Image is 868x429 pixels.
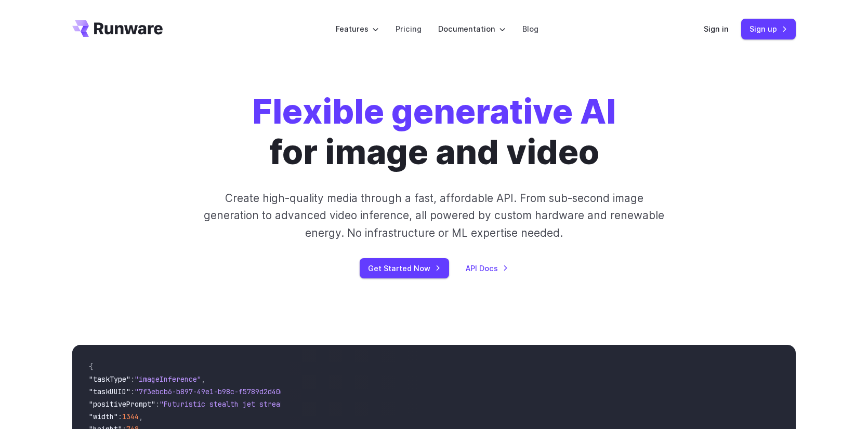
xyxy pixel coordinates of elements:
label: Features [336,23,379,35]
span: : [155,399,160,409]
a: Sign up [741,19,796,39]
span: "taskType" [89,374,130,384]
span: "width" [89,412,118,421]
a: Blog [522,23,538,35]
h1: for image and video [252,91,616,173]
p: Create high-quality media through a fast, affordable API. From sub-second image generation to adv... [203,190,666,242]
span: "positivePrompt" [89,399,155,409]
span: : [130,387,135,396]
span: , [139,412,143,421]
a: Sign in [704,23,729,35]
strong: Flexible generative AI [252,91,616,132]
span: "7f3ebcb6-b897-49e1-b98c-f5789d2d40d7" [135,387,293,396]
label: Documentation [438,23,506,35]
span: "Futuristic stealth jet streaking through a neon-lit cityscape with glowing purple exhaust" [160,399,538,409]
span: { [89,362,93,371]
a: Go to / [72,20,163,37]
span: : [118,412,122,421]
span: , [201,374,205,384]
a: API Docs [466,262,508,274]
a: Get Started Now [360,258,449,278]
a: Pricing [396,23,422,35]
span: "taskUUID" [89,387,130,396]
span: 1344 [122,412,139,421]
span: "imageInference" [135,374,201,384]
span: : [130,374,135,384]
